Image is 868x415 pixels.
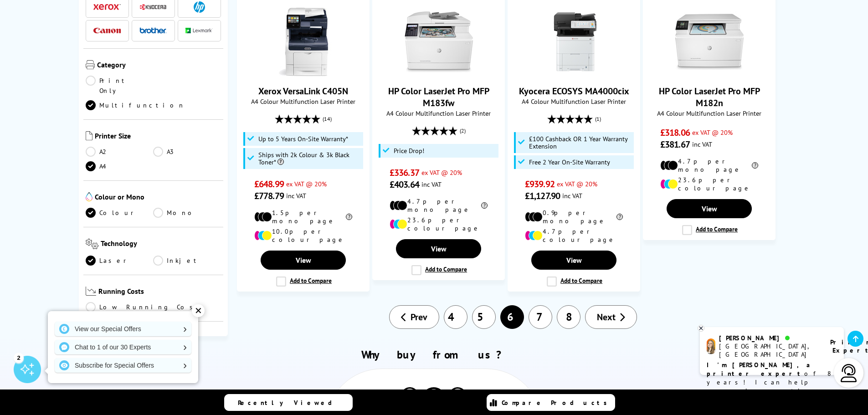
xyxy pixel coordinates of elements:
[86,256,154,266] a: Laser
[487,394,615,411] a: Compare Products
[421,168,462,177] span: ex VAT @ 20%
[101,239,221,251] span: Technology
[93,1,121,13] a: Xerox
[531,251,616,270] a: View
[139,27,167,34] img: Brother
[421,180,442,189] span: inc VAT
[840,364,858,382] img: user-headset-light.svg
[86,192,92,201] img: Colour or Mono
[254,209,352,225] li: 1.5p per mono page
[224,394,353,411] a: Recently Viewed
[286,191,306,200] span: inc VAT
[390,216,488,232] li: 23.6p per colour page
[405,69,473,78] a: HP Color LaserJet Pro MFP M183fw
[411,265,467,275] label: Add to Compare
[86,208,154,218] a: Colour
[55,322,191,336] a: View our Special Offers
[540,69,608,78] a: Kyocera ECOSYS MA4000cix
[540,8,608,76] img: Kyocera ECOSYS MA4000cix
[707,338,715,354] img: amy-livechat.png
[139,4,167,10] img: Kyocera
[238,399,341,407] span: Recently Viewed
[400,387,420,410] img: Printer Experts
[185,28,213,33] img: Lexmark
[390,167,419,179] span: £336.37
[96,348,773,362] h2: Why buy from us?
[388,85,489,109] a: HP Color LaserJet Pro MFP M183fw
[529,305,552,329] a: 7
[55,340,191,354] a: Chat to 1 of our 30 Experts
[86,147,154,157] a: A2
[513,97,635,106] span: A4 Colour Multifunction Laser Printer
[396,239,481,258] a: View
[95,192,221,203] span: Colour or Mono
[86,60,95,69] img: Category
[185,1,213,13] a: HP
[377,109,500,118] span: A4 Colour Multifunction Laser Printer
[557,179,597,188] span: ex VAT @ 20%
[269,8,338,76] img: Xerox VersaLink C405N
[276,277,332,287] label: Add to Compare
[660,127,690,138] span: £318.06
[707,361,837,404] p: of 8 years! I can help you choose the right product
[562,191,582,200] span: inc VAT
[323,110,332,128] span: (14)
[153,208,221,218] a: Mono
[472,305,496,329] a: 5
[547,277,602,287] label: Add to Compare
[597,311,616,323] span: Next
[86,100,185,110] a: Multifunction
[660,176,758,192] li: 23.6p per colour page
[648,109,770,118] span: A4 Colour Multifunction Laser Printer
[411,311,427,323] span: Prev
[86,239,99,249] img: Technology
[98,287,221,298] span: Running Costs
[692,140,712,149] span: inc VAT
[389,305,439,329] a: Prev
[55,358,191,373] a: Subscribe for Special Offers
[675,8,744,76] img: HP Color LaserJet Pro MFP M182n
[557,305,580,329] a: 8
[502,399,612,407] span: Compare Products
[254,190,284,202] span: £778.79
[525,178,555,190] span: £939.92
[153,147,221,157] a: A3
[86,76,154,96] a: Print Only
[719,342,819,359] div: [GEOGRAPHIC_DATA], [GEOGRAPHIC_DATA]
[139,25,167,36] a: Brother
[719,334,819,342] div: [PERSON_NAME]
[97,60,221,71] span: Category
[692,128,733,137] span: ex VAT @ 20%
[519,85,629,97] a: Kyocera ECOSYS MA4000cix
[258,135,348,143] span: Up to 5 Years On-Site Warranty*
[394,147,424,154] span: Price Drop!
[86,302,221,312] a: Low Running Cost
[529,135,632,150] span: £100 Cashback OR 1 Year Warranty Extension
[95,131,221,142] span: Printer Size
[390,179,419,190] span: £403.64
[595,110,601,128] span: (1)
[525,209,623,225] li: 0.9p per mono page
[258,85,348,97] a: Xerox VersaLink C405N
[525,227,623,244] li: 4.7p per colour page
[286,179,327,188] span: ex VAT @ 20%
[93,28,121,34] img: Canon
[660,138,690,150] span: £381.67
[444,305,467,329] a: 4
[153,256,221,266] a: Inkjet
[405,8,473,76] img: HP Color LaserJet Pro MFP M183fw
[682,225,738,235] label: Add to Compare
[585,305,637,329] a: Next
[192,304,205,317] div: ✕
[86,131,92,140] img: Printer Size
[185,25,213,36] a: Lexmark
[675,69,744,78] a: HP Color LaserJet Pro MFP M182n
[447,387,468,410] img: Printer Experts
[460,122,466,139] span: (2)
[660,157,758,174] li: 4.7p per mono page
[529,159,610,166] span: Free 2 Year On-Site Warranty
[194,1,205,13] img: HP
[242,97,365,106] span: A4 Colour Multifunction Laser Printer
[390,197,488,214] li: 4.7p per mono page
[707,361,813,378] b: I'm [PERSON_NAME], a printer expert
